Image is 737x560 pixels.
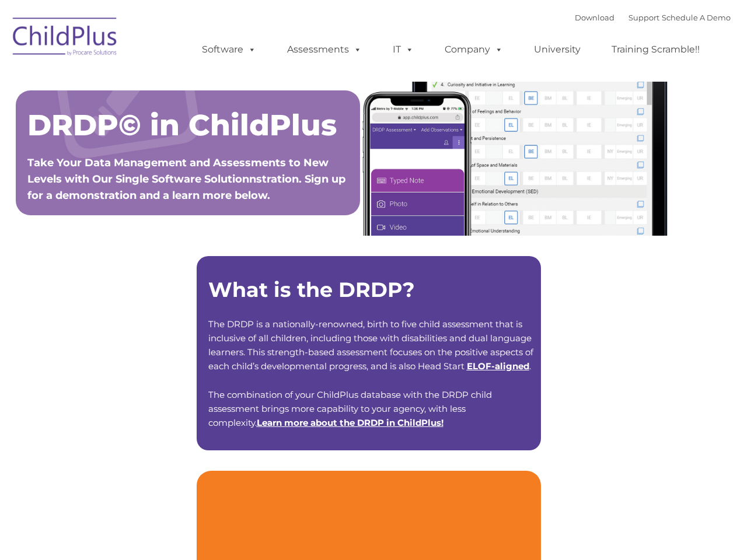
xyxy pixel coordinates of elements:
[208,389,492,428] span: The combination of your ChildPlus database with the DRDP child assessment brings more capability ...
[662,13,731,22] a: Schedule A Demo
[7,9,124,68] img: ChildPlus by Procare Solutions
[381,38,425,61] a: IT
[190,38,268,61] a: Software
[575,13,731,22] font: |
[522,38,592,61] a: University
[208,277,415,302] strong: What is the DRDP?
[628,13,659,22] a: Support
[600,38,711,61] a: Training Scramble!!
[27,107,337,143] span: DRDP© in ChildPlus
[433,38,515,61] a: Company
[257,417,443,428] span: !
[575,13,614,22] a: Download
[208,318,533,372] span: The DRDP is a nationally-renowned, birth to five child assessment that is inclusive of all childr...
[257,417,441,428] a: Learn more about the DRDP in ChildPlus
[467,360,529,372] a: ELOF-aligned
[27,156,345,202] span: Take Your Data Management and Assessments to New Levels with Our Single Software Solutionnstratio...
[275,38,373,61] a: Assessments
